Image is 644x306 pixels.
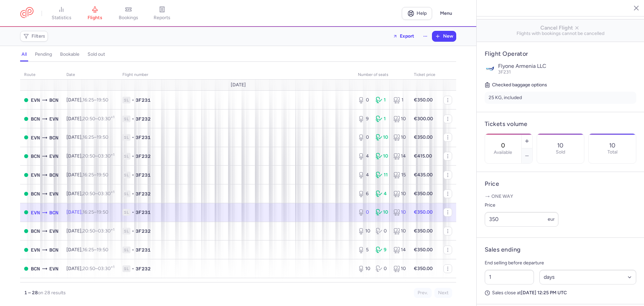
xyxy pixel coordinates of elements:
[97,97,108,103] time: 19:50
[66,134,108,140] span: [DATE],
[49,265,58,272] span: EVN
[376,228,388,234] div: 0
[66,209,108,215] span: [DATE],
[136,97,151,103] span: 3F231
[122,97,130,103] span: 1L
[482,31,639,36] span: Flights with bookings cannot be cancelled
[485,92,636,104] li: 25 KG, included
[83,247,108,253] span: –
[66,228,114,234] span: [DATE],
[83,191,95,196] time: 20:50
[485,201,558,209] label: Price
[607,149,618,155] p: Total
[358,97,370,103] div: 0
[498,63,636,69] p: Flyone Armenia LLC
[410,70,439,80] th: Ticket price
[24,290,38,296] strong: 1 – 28
[35,51,52,57] h4: pending
[548,216,555,222] span: eur
[83,247,94,253] time: 16:25
[31,152,40,160] span: BCN
[485,259,636,267] p: End selling before departure
[118,70,354,80] th: Flight number
[136,116,151,122] span: 3F232
[388,31,419,42] button: Export
[83,266,114,271] span: –
[485,63,495,74] img: Flyone Armenia LLC logo
[66,191,114,196] span: [DATE],
[83,209,94,215] time: 16:25
[393,153,406,160] div: 14
[52,15,71,21] span: statistics
[32,34,45,39] span: Filters
[66,247,108,253] span: [DATE],
[132,153,134,160] span: •
[393,228,406,234] div: 10
[31,190,40,198] span: BCN
[66,172,108,178] span: [DATE],
[21,51,27,57] h4: all
[97,209,108,215] time: 19:50
[414,97,433,103] strong: €350.00
[393,209,406,216] div: 10
[49,96,58,104] span: BCN
[358,265,370,272] div: 10
[414,228,433,234] strong: €350.00
[136,153,151,160] span: 3F232
[88,15,102,21] span: flights
[62,70,118,80] th: date
[83,116,95,122] time: 20:50
[38,290,66,296] span: on 28 results
[393,265,406,272] div: 10
[354,70,410,80] th: number of seats
[358,228,370,234] div: 10
[97,172,108,178] time: 19:50
[136,172,151,178] span: 3F231
[358,153,370,160] div: 4
[376,247,388,253] div: 9
[122,172,130,178] span: 1L
[66,153,114,159] span: [DATE],
[393,116,406,122] div: 10
[66,97,108,103] span: [DATE],
[132,247,134,253] span: •
[83,172,108,178] span: –
[393,97,406,103] div: 1
[122,190,130,197] span: 1L
[414,153,432,159] strong: €415.00
[376,134,388,141] div: 10
[393,247,406,253] div: 14
[20,31,48,41] button: Filters
[376,153,388,160] div: 10
[122,228,130,234] span: 1L
[434,288,452,298] button: Next
[417,11,427,16] span: Help
[49,115,58,123] span: EVN
[132,97,134,103] span: •
[98,153,114,159] time: 03:30
[485,290,636,296] p: Sales close at
[154,15,170,21] span: reports
[31,227,40,235] span: BCN
[83,191,114,196] span: –
[609,142,615,149] p: 10
[83,266,95,271] time: 20:50
[83,228,114,234] span: –
[414,116,433,122] strong: €300.00
[49,246,58,254] span: BCN
[97,247,108,253] time: 19:50
[485,270,534,285] input: ##
[31,96,40,104] span: EVN
[376,172,388,178] div: 11
[83,134,94,140] time: 16:25
[132,190,134,197] span: •
[376,265,388,272] div: 0
[122,134,130,141] span: 1L
[132,134,134,141] span: •
[436,7,456,20] button: Menu
[132,116,134,122] span: •
[111,115,114,119] sup: +1
[78,6,112,21] a: flights
[49,152,58,160] span: EVN
[485,180,636,188] h4: Price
